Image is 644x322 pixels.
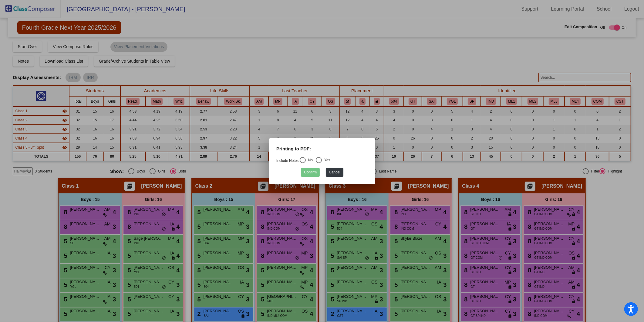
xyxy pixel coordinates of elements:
[276,158,300,163] a: Include Notes:
[276,158,330,163] mat-radio-group: Select an option
[322,157,330,163] div: Yes
[305,157,312,163] div: No
[301,168,320,176] button: Confirm
[326,168,343,176] button: Cancel
[276,146,311,153] label: Printing to PDF:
